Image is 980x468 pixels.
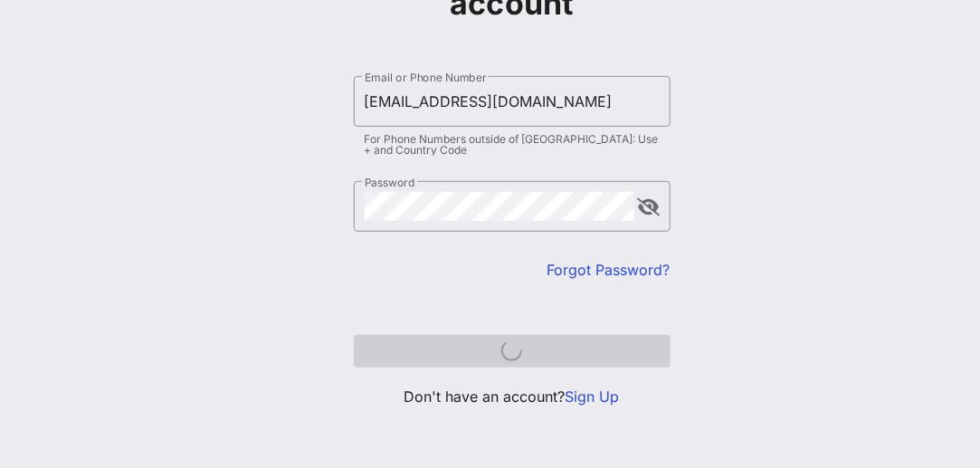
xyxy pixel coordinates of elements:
div: For Phone Numbers outside of [GEOGRAPHIC_DATA]: Use + and Country Code [365,134,660,156]
label: Password [365,176,415,189]
button: append icon [637,198,660,216]
p: Don't have an account? [354,386,671,407]
a: Forgot Password? [547,261,671,279]
label: Email or Phone Number [365,71,486,84]
a: Sign Up [566,387,620,406]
